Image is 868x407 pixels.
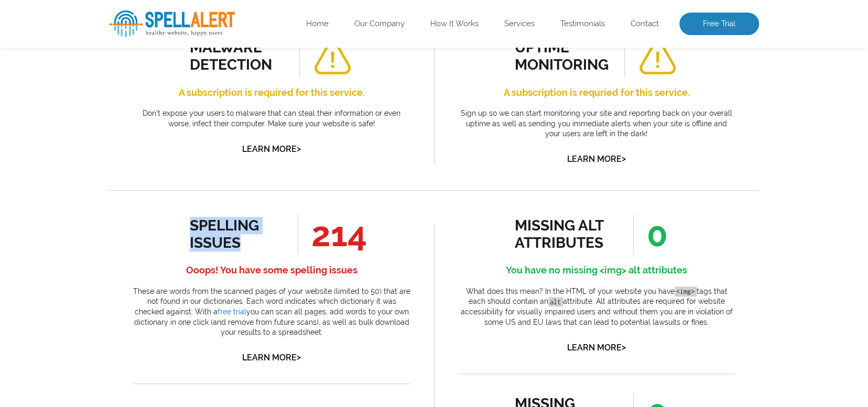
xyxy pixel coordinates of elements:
[622,151,626,166] span: >
[27,1,111,25] th: Error Word
[567,154,626,164] a: Learn More>
[306,19,329,29] a: Home
[242,144,301,154] a: Learn More>
[204,201,225,212] a: Next
[297,141,301,156] span: >
[458,84,735,101] h4: A subscription is requried for this service.
[133,287,410,338] p: These are words from the scanned pages of your website (limited to 50) that are not found in our ...
[190,39,285,73] div: malware detection
[458,108,735,139] p: Sign up so we can start monitoring your site and reporting back on your overall uptime as well as...
[504,19,535,29] a: Services
[133,262,410,279] h4: Ooops! You have some spelling issues
[515,217,610,251] div: missing alt attributes
[458,287,735,327] p: What does this mean? In the HTML of your website you have tags that each should contain an attrib...
[142,201,151,212] a: 5
[111,201,120,212] a: 3
[242,353,301,362] a: Learn More>
[109,10,235,37] img: SpellAlert
[80,201,89,212] a: 1
[313,41,352,75] img: alert
[27,26,111,49] td: Brightstar (3)
[133,108,410,129] p: Don’t expose your users to malware that can steal their information or even worse, infect their c...
[188,201,198,212] a: 8
[548,297,563,307] code: alt
[354,19,405,29] a: Our Company
[458,262,735,279] h4: You have no missing <img> alt attributes
[173,201,182,212] a: 7
[112,1,251,25] th: Website Page
[560,19,605,29] a: Testimonials
[622,340,626,355] span: >
[97,32,105,39] span: en
[633,214,668,254] span: 0
[638,41,677,75] img: alert
[218,307,246,316] a: free trial
[95,201,104,212] a: 2
[298,214,367,254] span: 214
[120,34,211,42] a: /category/Steel+Structure
[679,13,759,36] a: Free Trial
[675,287,697,296] code: <img>
[157,201,167,212] a: 6
[133,84,410,101] h4: A subscription is required for this service.
[430,19,479,29] a: How It Works
[567,343,626,353] a: Learn More>
[297,350,301,365] span: >
[631,19,659,29] a: Contact
[126,201,135,212] a: 4
[190,217,285,251] div: spelling issues
[515,39,610,73] div: uptime monitoring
